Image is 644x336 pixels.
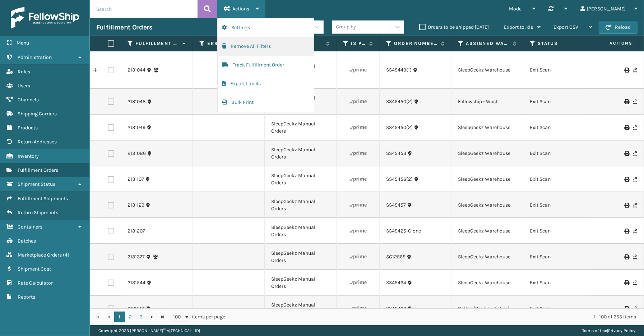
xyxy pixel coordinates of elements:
[394,40,437,47] label: Order Number
[17,40,29,46] span: Menu
[451,244,523,270] td: SleepGeekz Warehouse
[608,328,635,333] a: Privacy Policy
[419,24,489,30] label: Orders to be shipped [DATE]
[582,325,635,336] div: |
[386,253,406,261] a: SG12565
[125,312,136,322] a: 2
[386,98,413,105] a: SS45450(2)
[63,252,69,258] span: ( 4 )
[18,238,36,244] span: Batches
[18,294,35,300] span: Reports
[18,210,58,216] span: Return Shipments
[538,40,581,47] label: Status
[18,125,38,131] span: Products
[451,218,523,244] td: SleepGeekz Warehouse
[466,40,509,47] label: Assigned Warehouse
[18,224,42,230] span: Containers
[18,252,62,258] span: Marketplace Orders
[386,279,406,286] a: SS45464
[18,167,58,173] span: Fulfillment Orders
[386,66,412,74] a: SS45449(1)
[624,151,629,156] i: Print Label
[157,312,168,322] a: Go to the last page
[265,166,337,192] td: SleepGeekz Manual Orders
[451,51,523,89] td: SleepGeekz Warehouse
[633,254,637,259] i: Never Shipped
[18,54,52,60] span: Administration
[173,312,226,322] span: items per page
[265,141,337,166] td: SleepGeekz Manual Orders
[128,279,145,286] a: 2131544
[18,153,39,159] span: Inventory
[587,37,637,49] span: Actions
[232,6,249,12] span: Actions
[147,312,157,322] a: Go to the next page
[582,328,607,333] a: Terms of Use
[599,21,638,34] button: Reload
[236,313,636,321] div: 1 - 100 of 255 items
[18,97,39,103] span: Channels
[633,280,637,285] i: Never Shipped
[128,227,145,235] a: 2131207
[523,51,595,89] td: Exit Scan
[633,306,637,311] i: Never Shipped
[128,150,146,157] a: 2131086
[523,141,595,166] td: Exit Scan
[633,177,637,182] i: Never Shipped
[265,192,337,218] td: SleepGeekz Manual Orders
[128,202,144,209] a: 2131129
[451,296,523,322] td: Dallas (Peak Logistics)
[553,24,578,30] span: Export CSV
[509,6,522,12] span: Mode
[523,192,595,218] td: Exit Scan
[633,203,637,208] i: Never Shipped
[218,56,314,74] button: Track Fulfillment Order
[523,296,595,322] td: Exit Scan
[265,296,337,322] td: SleepGeekz Manual Orders
[386,202,406,209] a: SS45457
[624,203,629,208] i: Print Label
[218,93,314,112] button: Bulk Print
[265,115,337,141] td: SleepGeekz Manual Orders
[18,181,55,187] span: Shipment Status
[218,74,314,93] button: Export Labels
[386,227,421,235] a: SS45425-Clone
[624,177,629,182] i: Print Label
[451,270,523,296] td: SleepGeekz Warehouse
[523,115,595,141] td: Exit Scan
[386,305,406,312] a: SS45466
[633,151,637,156] i: Never Shipped
[18,69,30,75] span: Roles
[207,40,251,47] label: Error
[633,99,637,104] i: Never Shipped
[633,125,637,130] i: Never Shipped
[451,166,523,192] td: SleepGeekz Warehouse
[523,218,595,244] td: Exit Scan
[128,66,145,74] a: 2131044
[128,253,145,261] a: 2131377
[624,229,629,234] i: Print Label
[135,40,179,47] label: Fulfillment Order Id
[504,24,533,30] span: Export to .xls
[265,270,337,296] td: SleepGeekz Manual Orders
[18,111,57,117] span: Shipping Carriers
[18,280,53,286] span: Rate Calculator
[451,141,523,166] td: SleepGeekz Warehouse
[386,176,413,183] a: SS45456(2)
[523,244,595,270] td: Exit Scan
[624,306,629,311] i: Print Label
[451,89,523,115] td: Fellowship - West
[386,124,413,131] a: SS45450(2)
[128,124,145,131] a: 2131049
[633,229,637,234] i: Never Shipped
[218,37,314,56] button: Remove All Filters
[96,23,152,32] h3: Fulfillment Orders
[351,40,366,47] label: Is Prime
[265,244,337,270] td: SleepGeekz Manual Orders
[451,192,523,218] td: SleepGeekz Warehouse
[136,312,147,322] a: 3
[624,254,629,259] i: Print Label
[18,266,51,272] span: Shipment Cost
[451,115,523,141] td: SleepGeekz Warehouse
[18,83,30,89] span: Users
